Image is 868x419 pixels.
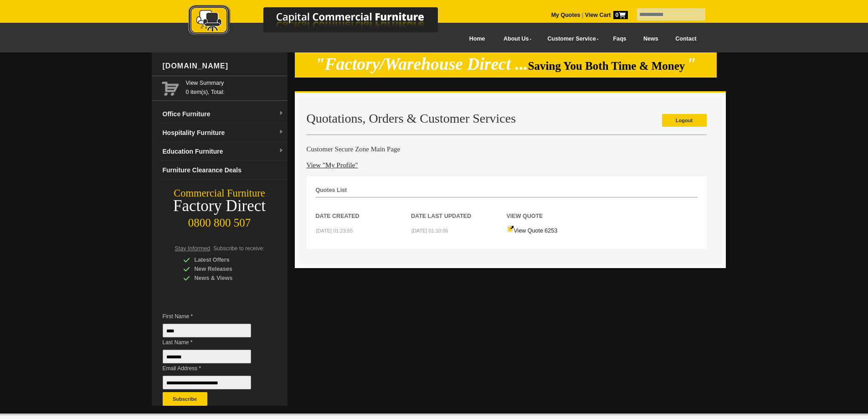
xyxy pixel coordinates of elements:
[635,29,667,49] a: News
[159,142,288,161] a: Education Furnituredropdown
[667,29,705,49] a: Contact
[159,124,288,142] a: Hospitality Furnituredropdown
[163,376,251,389] input: Email Address *
[278,129,284,135] img: dropdown
[662,114,707,127] a: Logout
[163,312,265,321] span: First Name *
[278,148,284,154] img: dropdown
[186,78,284,88] a: View Summary
[163,324,251,337] input: First Name *
[528,60,685,72] span: Saving You Both Time & Money
[278,111,284,116] img: dropdown
[163,338,265,347] span: Last Name *
[493,29,537,49] a: About Us
[316,187,347,193] strong: Quotes List
[307,161,358,169] a: View "My Profile"
[213,245,264,252] span: Subscribe to receive:
[537,29,604,49] a: Customer Service
[159,52,288,80] div: [DOMAIN_NAME]
[411,198,507,221] th: Date Last Updated
[183,264,270,274] div: New Releases
[152,212,288,229] div: 0800 800 507
[613,11,628,19] span: 0
[583,12,627,18] a: View Cart0
[307,112,707,125] h2: Quotations, Orders & Customer Services
[159,105,288,124] a: Office Furnituredropdown
[411,228,448,233] small: [DATE] 01:10:05
[183,255,270,264] div: Latest Offers
[507,228,558,234] a: View Quote 6253
[316,198,411,221] th: Date Created
[163,350,251,363] input: Last Name *
[183,274,270,283] div: News & Views
[507,225,514,233] img: Quote-icon
[152,200,288,212] div: Factory Direct
[152,187,288,200] div: Commercial Furniture
[687,55,696,73] em: "
[605,29,635,49] a: Faqs
[159,161,288,180] a: Furniture Clearance Deals
[507,198,602,221] th: View Quote
[551,12,580,18] a: My Quotes
[186,78,284,95] span: 0 item(s), Total:
[315,55,528,73] em: "Factory/Warehouse Direct ...
[307,145,707,154] h4: Customer Secure Zone Main Page
[316,228,353,233] small: [DATE] 01:23:55
[175,245,211,252] span: Stay Informed
[163,5,482,41] a: Capital Commercial Furniture Logo
[163,392,207,406] button: Subscribe
[163,5,482,38] img: Capital Commercial Furniture Logo
[585,12,628,18] strong: View Cart
[163,364,265,373] span: Email Address *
